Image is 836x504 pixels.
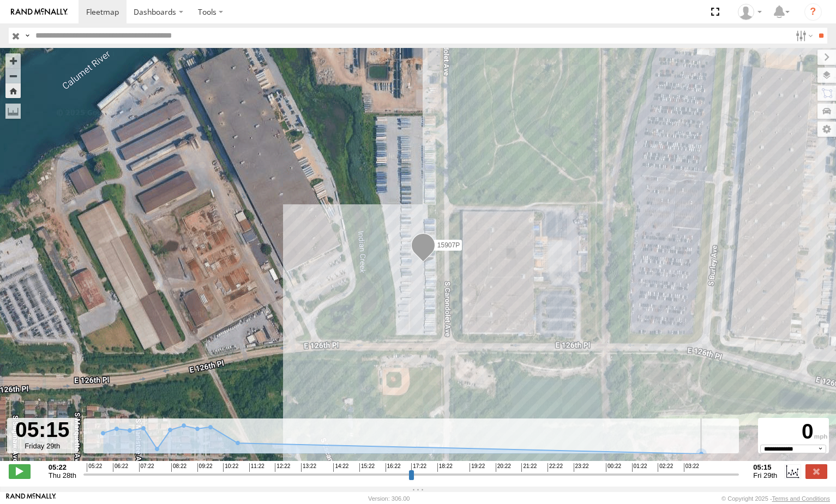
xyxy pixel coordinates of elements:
span: 09:22 [197,463,213,472]
button: Zoom in [5,53,21,68]
span: 06:22 [113,463,128,472]
label: Close [805,464,827,478]
span: 16:22 [386,463,401,472]
span: 17:22 [411,463,426,472]
span: 01:22 [632,463,647,472]
span: 07:22 [139,463,154,472]
i: ? [804,3,822,21]
button: Zoom out [5,68,21,83]
span: 13:22 [301,463,316,472]
span: 15:22 [359,463,375,472]
span: 02:22 [658,463,673,472]
label: Measure [5,104,21,119]
label: Search Query [23,28,32,44]
span: 20:22 [496,463,511,472]
span: 23:22 [574,463,589,472]
label: Play/Stop [9,464,31,478]
span: 22:22 [548,463,563,472]
span: 18:22 [437,463,453,472]
span: 12:22 [275,463,290,472]
a: Visit our Website [6,493,56,504]
label: Search Filter Options [791,28,815,44]
div: Version: 306.00 [368,495,410,502]
div: Paul Withrow [734,4,766,20]
span: 00:22 [606,463,621,472]
span: Fri 29th Aug 2025 [753,471,777,479]
img: rand-logo.svg [11,8,68,16]
div: 0 [760,420,827,445]
span: 21:22 [521,463,537,472]
span: Thu 28th Aug 2025 [49,471,76,479]
span: 11:22 [249,463,264,472]
span: 03:22 [684,463,699,472]
a: Terms and Conditions [772,495,830,502]
span: 15907P [437,241,459,249]
span: 08:22 [171,463,187,472]
div: © Copyright 2025 - [721,495,830,502]
span: 14:22 [333,463,348,472]
label: Disable Chart [784,464,801,478]
button: Zoom Home [5,83,21,98]
strong: 05:15 [753,463,777,471]
span: 10:22 [223,463,238,472]
label: Map Settings [817,122,836,137]
span: 05:22 [87,463,102,472]
span: 19:22 [470,463,485,472]
strong: 05:22 [49,463,76,471]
